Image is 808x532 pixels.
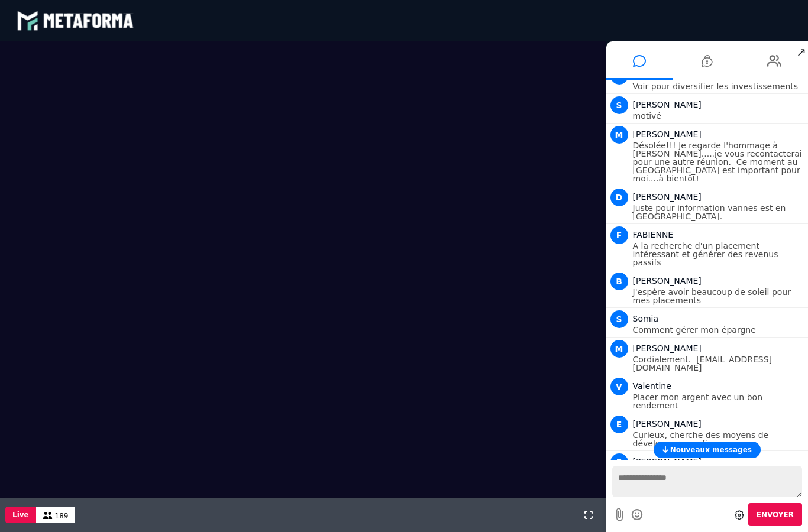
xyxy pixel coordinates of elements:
[670,446,752,454] span: Nouveaux messages
[633,288,806,304] p: J'espère avoir beaucoup de soleil pour mes placements
[55,512,69,520] span: 189
[633,419,702,429] span: [PERSON_NAME]
[610,340,628,358] span: M
[610,378,628,395] span: V
[633,242,806,267] p: A la recherche d'un placement intéressant et générer des revenus passifs
[633,141,806,183] p: Désolée!!! Je regarde l'hommage à [PERSON_NAME].....je vous recontacterai pour une autre réunion....
[633,343,702,353] span: [PERSON_NAME]
[633,381,671,391] span: Valentine
[610,126,628,144] span: M
[610,96,628,114] span: S
[633,100,702,109] span: [PERSON_NAME]
[633,230,674,239] span: FABIENNE
[610,273,628,290] span: B
[748,503,802,526] button: Envoyer
[654,442,761,458] button: Nouveaux messages
[5,507,36,523] button: Live
[633,326,806,334] p: Comment gérer mon épargne
[610,416,628,433] span: E
[633,204,806,220] p: Juste pour information vannes est en [GEOGRAPHIC_DATA].
[633,129,702,139] span: [PERSON_NAME]
[610,310,628,328] span: S
[633,393,806,410] p: Placer mon argent avec un bon rendement
[633,314,659,323] span: Somia
[757,511,794,519] span: Envoyer
[633,431,806,447] p: Curieux, cherche des moyens de développer mes finances
[610,189,628,206] span: D
[633,82,806,90] p: Voir pour diversifier les investissements
[633,355,806,372] p: Cordialement. [EMAIL_ADDRESS][DOMAIN_NAME]
[633,276,702,286] span: [PERSON_NAME]
[794,41,808,63] span: ↗
[610,226,628,244] span: F
[633,192,702,202] span: [PERSON_NAME]
[633,112,806,120] p: motivé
